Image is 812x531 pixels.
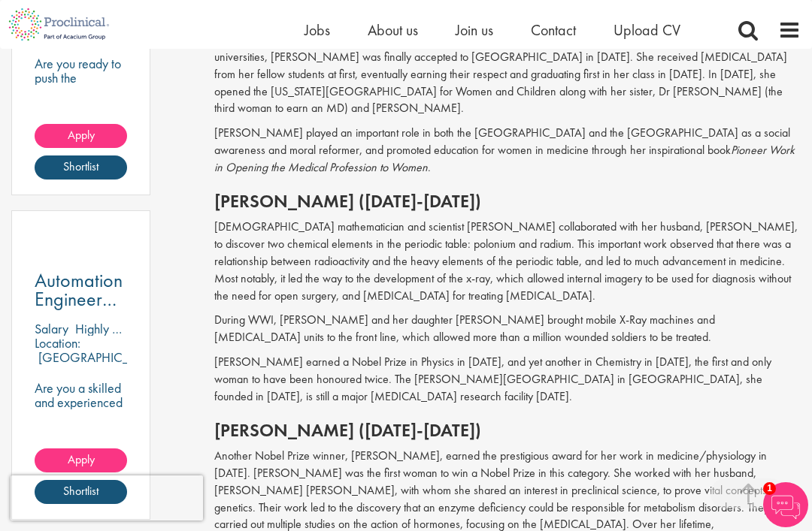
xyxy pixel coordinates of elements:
a: Jobs [304,20,330,40]
a: Apply [35,124,127,148]
a: Join us [456,20,493,40]
p: Highly Competitive [75,320,175,337]
p: Are you ready to push the boundaries of global health and make a lasting impact? This role at a h... [35,56,127,228]
iframe: reCAPTCHA [11,475,203,520]
span: 1 [763,482,776,495]
p: [DEMOGRAPHIC_DATA] mathematician and scientist [PERSON_NAME] collaborated with her husband, [PERS... [214,219,801,304]
a: Contact [531,20,576,40]
a: Apply [35,448,127,472]
p: During WWI, [PERSON_NAME] and her daughter [PERSON_NAME] brought mobile X-Ray machines and [MEDIC... [214,312,801,346]
p: [PERSON_NAME] earned a Nobel Prize in Physics in [DATE], and yet another in Chemistry in [DATE], ... [214,354,801,406]
a: Upload CV [614,20,680,40]
p: [GEOGRAPHIC_DATA], [GEOGRAPHIC_DATA] [35,348,166,380]
span: Salary [35,320,68,337]
span: Apply [68,451,95,467]
span: Location: [35,334,80,351]
p: Are you a skilled and experienced engineer? Looking for your next opportunity to assist with impa... [35,381,127,509]
h2: [PERSON_NAME] ([DATE]-[DATE]) [214,192,801,211]
a: Automation Engineer (DeltaV) - [GEOGRAPHIC_DATA] [35,271,127,309]
img: Chatbot [763,482,808,527]
span: Automation Engineer (DeltaV) - [GEOGRAPHIC_DATA] [35,267,216,349]
i: Pioneer Work in Opening the Medical Profession to Women [214,142,795,175]
h2: [PERSON_NAME] ([DATE]-[DATE]) [214,421,801,440]
a: About us [368,20,418,40]
p: [PERSON_NAME] played an important role in both the [GEOGRAPHIC_DATA] and the [GEOGRAPHIC_DATA] as... [214,125,801,176]
span: Apply [68,127,95,143]
a: Shortlist [35,155,127,180]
